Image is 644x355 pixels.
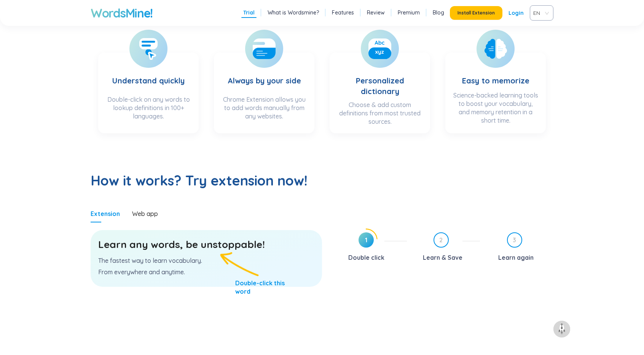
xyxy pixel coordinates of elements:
[106,95,191,126] div: Double-click on any words to lookup definitions in 100+ languages.
[98,268,314,276] p: From everywhere and anytime.
[91,5,153,21] a: WordsMine!
[243,9,255,16] a: Trial
[457,10,495,16] span: Install Extension
[509,6,524,20] a: Login
[348,251,384,264] div: Double click
[337,101,422,126] div: Choose & add custom definitions from most trusted sources.
[413,232,480,264] div: 2Learn & Save
[423,251,462,264] div: Learn & Save
[498,251,534,264] div: Learn again
[367,9,385,16] a: Review
[332,9,354,16] a: Features
[98,256,314,265] p: The fastest way to learn vocabulary.
[91,171,553,190] h2: How it works? Try extension now!
[433,9,444,16] a: Blog
[112,60,185,91] h3: Understand quickly
[508,233,521,247] span: 3
[450,6,502,20] button: Install Extension
[398,9,420,16] a: Premium
[333,232,407,264] div: 1Double click
[132,209,158,218] div: Web app
[222,95,307,126] div: Chrome Extension allows you to add words manually from any websites.
[268,9,319,16] a: What is Wordsmine?
[228,60,301,91] h3: Always by your side
[359,232,374,248] span: 1
[533,7,547,19] span: VIE
[556,323,568,335] img: to top
[91,209,120,218] div: Extension
[98,238,314,251] h3: Learn any words, be unstoppable!
[337,60,422,97] h3: Personalized dictionary
[453,91,538,126] div: Science-backed learning tools to boost your vocabulary, and memory retention in a short time.
[462,60,529,87] h3: Easy to memorize
[434,233,448,247] span: 2
[486,232,553,264] div: 3Learn again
